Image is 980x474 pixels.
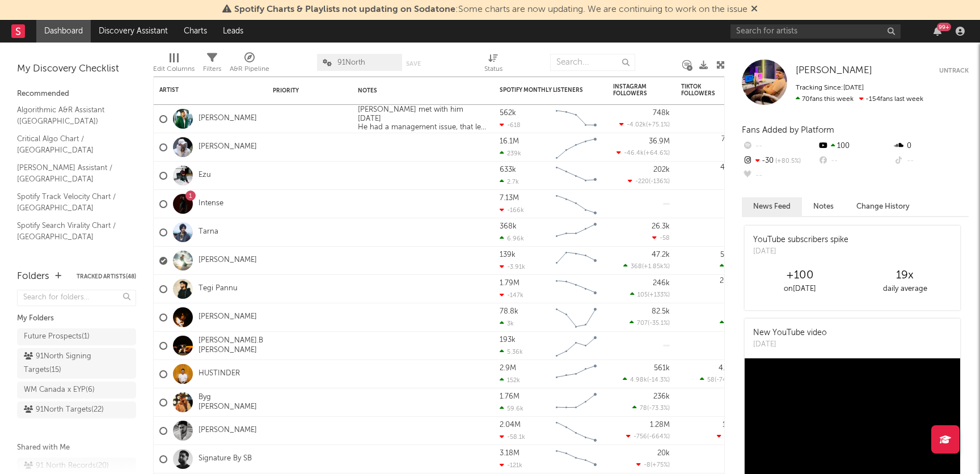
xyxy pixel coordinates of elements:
[17,162,125,185] a: [PERSON_NAME] Assistant / [GEOGRAPHIC_DATA]
[500,336,516,344] div: 193k
[198,284,238,294] a: Tegi Pannu
[817,154,893,168] div: --
[500,194,519,202] div: 7.13M
[628,177,670,185] div: ( )
[500,178,519,185] div: 2.7k
[636,461,670,468] div: ( )
[551,275,602,303] svg: Chart title
[24,459,109,473] div: 91 North Records ( 20 )
[500,121,521,129] div: -618
[742,197,802,216] button: News Feed
[198,114,257,124] a: [PERSON_NAME]
[650,179,668,185] span: -136 %
[17,270,49,283] div: Folders
[649,405,668,412] span: -73.3 %
[500,251,516,259] div: 139k
[17,191,125,214] a: Spotify Track Velocity Chart / [GEOGRAPHIC_DATA]
[623,376,670,383] div: ( )
[893,139,969,154] div: 0
[17,104,125,127] a: Algorithmic A&R Assistant ([GEOGRAPHIC_DATA])
[198,336,263,355] a: [PERSON_NAME].B [PERSON_NAME]
[17,219,125,243] a: Spotify Search Virality Chart / [GEOGRAPHIC_DATA]
[649,138,670,145] div: 36.9M
[500,138,519,145] div: 16.1M
[500,450,519,457] div: 3.18M
[652,251,670,259] div: 47.2k
[644,264,668,270] span: +1.85k %
[751,5,758,14] span: Dismiss
[500,166,516,173] div: 633k
[649,434,668,440] span: -664 %
[17,62,136,76] div: My Discovery Checklist
[852,282,957,296] div: daily average
[484,62,502,76] div: Status
[500,421,521,429] div: 2.04M
[796,65,872,77] a: [PERSON_NAME]
[852,269,957,282] div: 19 x
[630,291,670,298] div: ( )
[153,62,195,76] div: Edit Columns
[500,376,520,384] div: 152k
[203,62,221,76] div: Filters
[500,308,518,315] div: 78.8k
[660,235,670,242] span: -58
[551,388,602,417] svg: Chart title
[747,282,852,296] div: on [DATE]
[657,450,670,457] div: 20k
[631,264,642,270] span: 368
[24,383,95,397] div: WM Canada x EYP ( 6 )
[796,66,872,75] span: [PERSON_NAME]
[939,65,969,77] button: Untrack
[630,377,647,383] span: 4.98k
[198,393,261,412] a: Byg [PERSON_NAME]
[551,190,602,218] svg: Chart title
[17,290,136,306] input: Search for folders...
[802,197,845,216] button: Notes
[649,377,668,383] span: -14.3 %
[619,121,670,128] div: ( )
[616,149,670,156] div: ( )
[198,171,211,180] a: Ezu
[17,87,136,101] div: Recommended
[637,320,648,327] span: 707
[198,199,223,209] a: Intense
[681,275,738,303] div: 0
[630,319,670,327] div: ( )
[551,360,602,388] svg: Chart title
[893,154,969,168] div: --
[742,126,834,134] span: Fans Added by Platform
[17,441,136,455] div: Shared with Me
[230,48,269,81] div: A&R Pipeline
[24,350,104,377] div: 91North Signing Targets ( 15 )
[500,263,525,270] div: -3.91k
[551,445,602,473] svg: Chart title
[500,206,524,214] div: -166k
[650,421,670,429] div: 1.28M
[203,48,221,81] div: Filters
[551,105,602,133] svg: Chart title
[937,23,951,31] div: 99 +
[234,5,747,14] span: : Some charts are now updating. We are continuing to work on the issue
[933,27,941,36] button: 99+
[77,274,136,280] button: Tracked Artists(48)
[24,403,104,417] div: 91North Targets ( 22 )
[627,122,646,128] span: -4.02k
[500,291,523,299] div: -147k
[24,330,90,344] div: Future Prospects ( 1 )
[753,339,827,350] div: [DATE]
[17,348,136,379] a: 91North Signing Targets(15)
[654,365,670,372] div: 561k
[500,223,517,230] div: 368k
[36,20,91,43] a: Dashboard
[500,393,519,400] div: 1.76M
[707,377,715,383] span: 58
[551,332,602,360] svg: Chart title
[796,84,864,91] span: Tracking Since: [DATE]
[551,162,602,190] svg: Chart title
[91,20,176,43] a: Discovery Assistant
[644,462,650,468] span: -8
[653,109,670,117] div: 748k
[796,96,923,103] span: -154 fans last week
[681,83,721,97] div: TikTok Followers
[198,256,257,265] a: [PERSON_NAME]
